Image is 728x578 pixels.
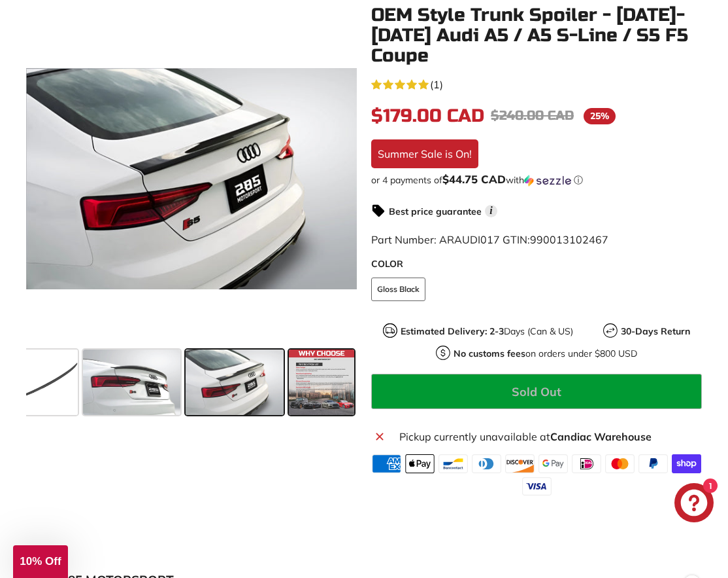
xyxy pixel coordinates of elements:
strong: No customs fees [454,348,525,359]
img: master [605,454,635,473]
strong: Candiac Warehouse [550,430,652,443]
img: google_pay [538,454,568,473]
p: Days (Can & US) [401,325,573,338]
img: discover [505,454,535,473]
img: paypal [638,454,668,473]
a: 5.0 rating (1 votes) [371,75,702,92]
img: visa [522,477,552,496]
button: Sold Out [371,374,702,409]
img: apple_pay [405,454,435,473]
img: shopify_pay [672,454,701,473]
strong: Best price guarantee [389,206,482,217]
strong: 30-Days Return [621,325,690,337]
div: or 4 payments of$44.75 CADwithSezzle Click to learn more about Sezzle [371,173,702,187]
h1: OEM Style Trunk Spoiler - [DATE]-[DATE] Audi A5 / A5 S-Line / S5 F5 Coupe [371,5,702,65]
span: (1) [430,77,443,92]
img: ideal [572,454,601,473]
span: 990013102467 [530,233,608,246]
div: 10% Off [13,545,68,578]
span: Part Number: ARAUDI017 GTIN: [371,233,608,246]
img: Sezzle [524,175,571,187]
p: on orders under $800 USD [454,347,637,361]
span: Sold Out [512,384,561,399]
img: american_express [372,454,401,473]
img: diners_club [472,454,501,473]
span: $240.00 CAD [491,107,574,124]
span: 25% [584,108,616,124]
span: i [485,205,497,217]
span: 10% Off [20,555,61,568]
inbox-online-store-chat: Shopify online store chat [670,483,718,526]
label: COLOR [371,257,702,271]
div: or 4 payments of with [371,173,702,187]
div: Summer Sale is On! [371,139,478,168]
img: bancontact [438,454,468,473]
span: $44.75 CAD [442,172,506,186]
strong: Estimated Delivery: 2-3 [401,325,504,337]
p: Pickup currently unavailable at [399,429,697,444]
span: $179.00 CAD [371,105,484,127]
